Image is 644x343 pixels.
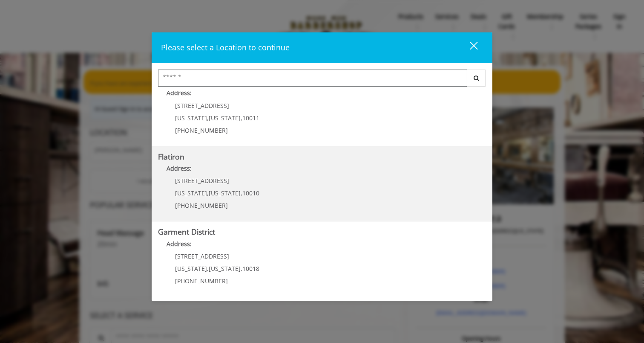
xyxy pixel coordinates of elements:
span: [US_STATE] [209,114,241,122]
span: 10010 [242,189,259,197]
b: Address: [167,164,192,172]
b: Address: [167,240,192,248]
div: close dialog [460,41,477,54]
span: [US_STATE] [175,114,207,122]
span: 10018 [242,265,259,273]
span: , [241,265,242,273]
b: Address: [167,89,192,97]
span: , [207,265,209,273]
input: Search Center [158,70,467,87]
span: Please select a Location to continue [161,42,290,52]
span: [PHONE_NUMBER] [175,126,228,134]
span: , [207,189,209,197]
span: [PHONE_NUMBER] [175,201,228,209]
span: [PHONE_NUMBER] [175,277,228,285]
div: Center Select [158,70,486,91]
span: [STREET_ADDRESS] [175,252,229,260]
span: [US_STATE] [175,189,207,197]
span: , [207,114,209,122]
b: Flatiron [158,151,184,162]
span: 10011 [242,114,259,122]
span: [STREET_ADDRESS] [175,102,229,110]
span: , [241,189,242,197]
span: [US_STATE] [175,265,207,273]
span: [US_STATE] [209,189,241,197]
button: close dialog [454,39,483,56]
span: [STREET_ADDRESS] [175,177,229,185]
i: Search button [471,75,481,81]
span: [US_STATE] [209,265,241,273]
span: , [241,114,242,122]
b: Garment District [158,227,215,237]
